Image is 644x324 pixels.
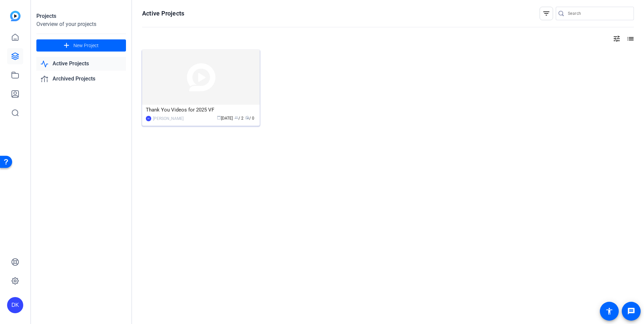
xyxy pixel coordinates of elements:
[217,116,233,121] span: [DATE]
[10,11,21,21] img: blue-gradient.svg
[234,116,238,120] span: group
[142,9,184,18] h1: Active Projects
[146,116,151,121] div: DK
[542,9,550,18] mat-icon: filter_list
[627,307,635,315] mat-icon: message
[7,297,23,313] div: DK
[245,116,249,120] span: radio
[36,12,126,20] div: Projects
[568,9,629,18] input: Search
[613,35,621,43] mat-icon: tune
[146,105,256,115] div: Thank You Videos for 2025 VF
[153,115,184,122] div: [PERSON_NAME]
[217,116,221,120] span: calendar_today
[73,42,99,49] span: New Project
[36,20,126,28] div: Overview of your projects
[36,57,126,71] a: Active Projects
[605,307,613,315] mat-icon: accessibility
[234,116,244,121] span: / 2
[245,116,254,121] span: / 0
[626,35,634,43] mat-icon: list
[36,39,126,52] button: New Project
[62,41,71,50] mat-icon: add
[36,72,126,86] a: Archived Projects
